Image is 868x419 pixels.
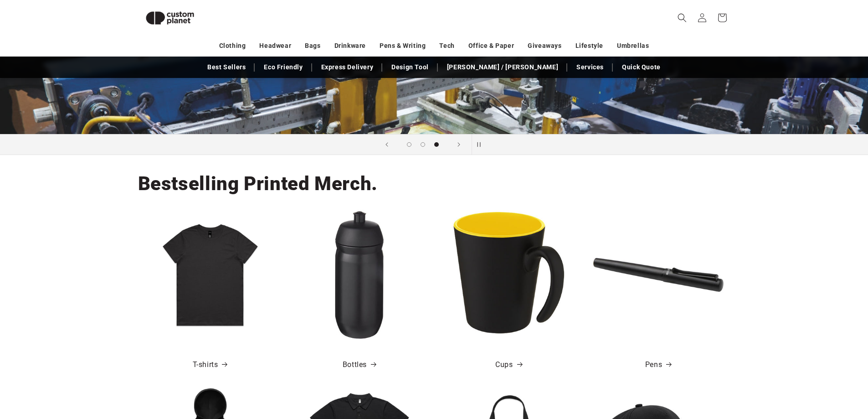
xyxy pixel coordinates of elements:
button: Previous slide [377,134,397,155]
a: Umbrellas [617,38,649,54]
a: Lifestyle [575,38,603,54]
a: Giveaways [528,38,561,54]
a: [PERSON_NAME] / [PERSON_NAME] [442,59,563,75]
a: T-shirts [193,358,227,372]
button: Load slide 3 of 3 [430,138,443,151]
a: Pens & Writing [380,38,426,54]
button: Next slide [449,134,469,155]
a: Express Delivery [317,59,378,75]
a: Best Sellers [203,59,250,75]
img: Oli 360 ml ceramic mug with handle [444,210,574,340]
a: Pens [645,358,671,372]
button: Load slide 1 of 3 [402,138,416,151]
a: Cups [495,358,522,372]
a: Quick Quote [617,59,665,75]
a: Services [572,59,608,75]
a: Office & Paper [468,38,514,54]
a: Headwear [259,38,291,54]
a: Tech [439,38,454,54]
a: Drinkware [334,38,366,54]
img: HydroFlex™ 500 ml squeezy sport bottle [294,210,425,340]
a: Clothing [219,38,246,54]
img: Custom Planet [138,4,202,32]
a: Bottles [343,358,376,372]
a: Eco Friendly [259,59,307,75]
h2: Bestselling Printed Merch. [138,171,378,196]
button: Pause slideshow [472,134,492,155]
iframe: Chat Widget [716,321,868,419]
summary: Search [672,8,692,28]
a: Design Tool [387,59,433,75]
button: Load slide 2 of 3 [416,138,430,151]
a: Bags [305,38,320,54]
